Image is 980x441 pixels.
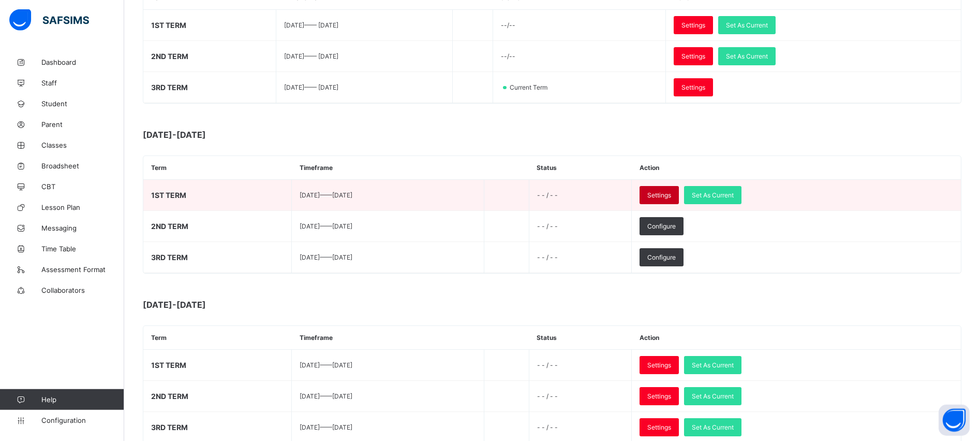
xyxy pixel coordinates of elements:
[692,423,734,431] span: Set As Current
[726,21,768,29] span: Set As Current
[300,392,352,400] span: [DATE] —— [DATE]
[647,423,671,431] span: Settings
[143,156,292,180] th: Term
[726,52,768,60] span: Set As Current
[41,99,124,108] span: Student
[284,21,338,29] span: [DATE] —— [DATE]
[509,83,554,91] span: Current Term
[692,191,734,199] span: Set As Current
[692,392,734,400] span: Set As Current
[41,141,124,149] span: Classes
[41,182,124,191] span: CBT
[537,191,558,199] span: - - / - -
[151,222,188,231] span: 2ND TERM
[537,361,558,369] span: - - / - -
[300,423,352,431] span: [DATE] —— [DATE]
[41,58,124,66] span: Dashboard
[151,191,186,200] span: 1ST TERM
[41,162,124,170] span: Broadsheet
[284,52,338,60] span: [DATE] —— [DATE]
[647,222,676,230] span: Configure
[537,253,558,261] span: - - / - -
[647,361,671,369] span: Settings
[41,416,124,424] span: Configuration
[681,52,705,60] span: Settings
[537,392,558,400] span: - - / - -
[529,326,632,350] th: Status
[143,326,292,350] th: Term
[537,222,558,230] span: - - / - -
[41,120,124,129] span: Parent
[292,156,484,180] th: Timeframe
[143,300,350,310] span: [DATE]-[DATE]
[681,83,705,91] span: Settings
[151,361,186,369] span: 1ST TERM
[143,130,350,140] span: [DATE]-[DATE]
[41,245,124,253] span: Time Table
[151,21,186,30] span: 1ST TERM
[41,265,124,274] span: Assessment Format
[41,286,124,294] span: Collaborators
[41,395,124,404] span: Help
[41,79,124,87] span: Staff
[284,83,338,91] span: [DATE] —— [DATE]
[647,253,676,261] span: Configure
[151,392,188,401] span: 2ND TERM
[151,83,188,92] span: 3RD TERM
[300,222,352,230] span: [DATE] —— [DATE]
[493,10,666,41] td: --/--
[681,21,705,29] span: Settings
[151,423,188,432] span: 3RD TERM
[300,253,352,261] span: [DATE] —— [DATE]
[9,9,89,31] img: safsims
[632,326,961,350] th: Action
[493,41,666,72] td: --/--
[692,361,734,369] span: Set As Current
[647,392,671,400] span: Settings
[939,405,970,436] button: Open asap
[300,191,352,199] span: [DATE] —— [DATE]
[292,326,484,350] th: Timeframe
[529,156,632,180] th: Status
[632,156,961,180] th: Action
[41,203,124,211] span: Lesson Plan
[300,361,352,369] span: [DATE] —— [DATE]
[151,52,188,61] span: 2ND TERM
[537,423,558,431] span: - - / - -
[151,253,188,262] span: 3RD TERM
[647,191,671,199] span: Settings
[41,224,124,232] span: Messaging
